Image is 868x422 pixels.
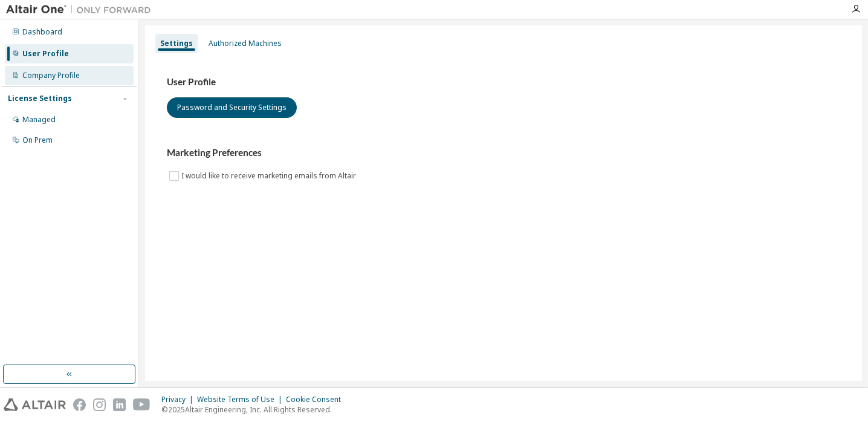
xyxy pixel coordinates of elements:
div: Website Terms of Use [197,395,286,404]
img: linkedin.svg [113,398,126,411]
div: Company Profile [22,71,80,80]
button: Password and Security Settings [167,97,297,118]
img: altair_logo.svg [4,398,66,411]
img: instagram.svg [93,398,106,411]
h3: User Profile [167,76,840,88]
label: I would like to receive marketing emails from Altair [181,169,358,183]
p: © 2025 Altair Engineering, Inc. All Rights Reserved. [161,404,348,415]
div: Managed [22,115,56,125]
div: License Settings [8,94,72,103]
h3: Marketing Preferences [167,147,840,159]
div: User Profile [22,49,69,59]
img: Altair One [6,4,157,16]
div: Dashboard [22,27,62,37]
div: Cookie Consent [286,395,348,404]
div: Privacy [161,395,197,404]
img: facebook.svg [73,398,86,411]
img: youtube.svg [133,398,151,411]
div: Settings [160,39,193,48]
div: On Prem [22,135,53,145]
div: Authorized Machines [209,39,282,48]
